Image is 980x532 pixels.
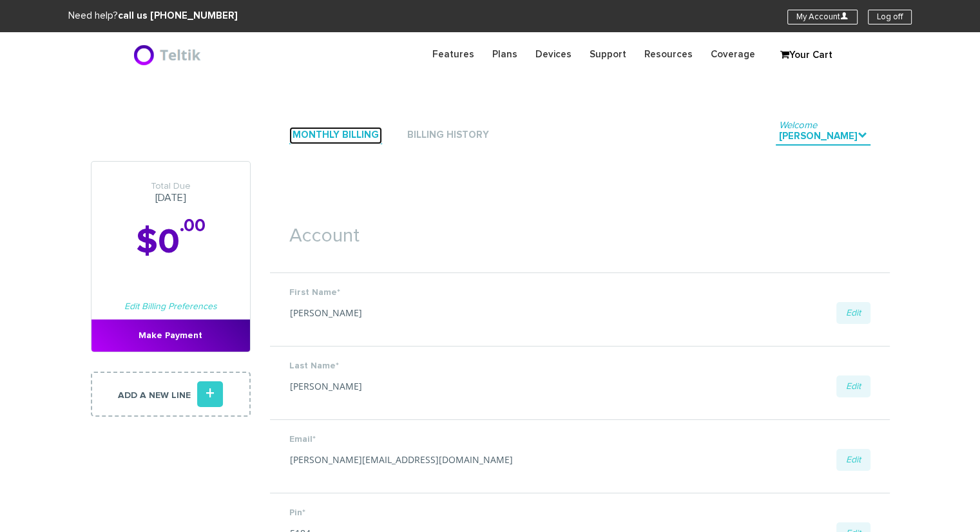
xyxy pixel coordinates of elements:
sup: .00 [180,217,206,235]
h2: $0 [91,223,250,261]
a: Edit [836,302,870,324]
a: Make Payment [91,319,250,352]
a: Support [581,42,635,67]
a: Add a new line+ [91,372,251,417]
a: My AccountU [787,10,858,24]
a: Edit [836,375,870,397]
a: Coverage [702,42,764,67]
a: Features [423,42,483,67]
label: Email* [289,433,870,446]
label: First Name* [289,286,870,299]
strong: call us [PHONE_NUMBER] [118,11,237,21]
a: Resources [635,42,702,67]
a: Devices [526,42,581,67]
a: Monthly Billing [289,127,382,144]
label: Last Name* [289,359,870,372]
span: Welcome [779,120,817,130]
span: Need help? [68,11,237,21]
span: Total Due [91,181,250,192]
img: BriteX [133,42,204,68]
a: Billing History [404,127,492,144]
a: Welcome[PERSON_NAME]. [776,128,870,146]
i: U [840,12,849,20]
a: Plans [483,42,526,67]
a: Log off [868,10,912,24]
a: Edit Billing Preferences [124,302,217,311]
a: Edit [836,449,870,471]
h1: Account [270,206,890,253]
h3: [DATE] [91,181,250,204]
i: . [858,130,867,140]
a: Your Cart [774,46,838,65]
i: + [197,381,223,407]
